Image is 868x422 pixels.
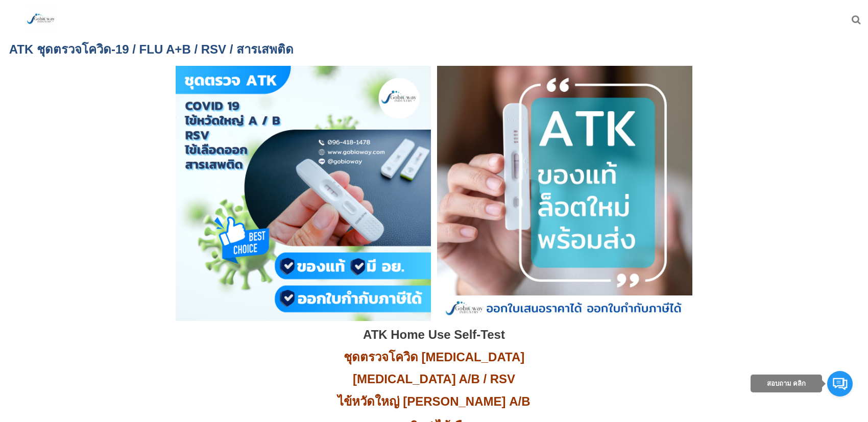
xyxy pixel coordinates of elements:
[363,328,505,341] span: ATK Home Use Self-Test
[9,42,294,56] span: ATK ชุดตรวจโควิด-19 / FLU A+B / RSV / สารเสพติด
[176,66,431,321] img: ชุดตรวจ ATK โควิด COVID-19 ไข้หวัดใหญ่ สายพันธ์ A/B FLU A+B RSV สารเสพติด ไข้เลือดออก ไวรัสทางเดิ...
[337,394,530,408] span: ไข้หวัดใหญ่ [PERSON_NAME] A/B
[437,66,692,321] img: ชุดตรวจ ATK โควิด COVID-19 ไข้หวัดใหญ่ สายพันธ์ A/B FLU A+B RSV สารเสพติด ไข้เลือดออก ไวรัสทางเดิ...
[26,4,56,35] img: large-1644130236041.jpg
[344,350,524,364] span: ชุดตรวจโควิด [MEDICAL_DATA]
[353,372,515,386] span: [MEDICAL_DATA] A/B / RSV
[767,380,806,387] span: สอบถาม คลิก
